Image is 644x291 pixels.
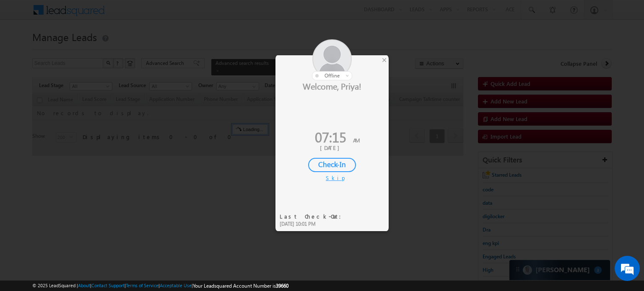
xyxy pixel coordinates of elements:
[380,55,389,64] div: ×
[160,283,192,288] a: Acceptable Use
[353,136,360,144] span: AM
[326,174,338,182] div: Skip
[282,144,382,152] div: [DATE]
[32,282,288,290] span: © 2025 LeadSquared | | | | |
[280,213,346,220] div: Last Check-Out:
[193,283,288,289] span: Your Leadsquared Account Number is
[275,80,389,91] div: Welcome, Priya!
[325,72,340,79] span: offline
[276,283,288,289] span: 39660
[308,158,356,172] div: Check-In
[78,283,90,288] a: About
[280,220,346,228] div: [DATE] 10:01 PM
[315,127,346,146] span: 07:15
[126,283,158,288] a: Terms of Service
[91,283,125,288] a: Contact Support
